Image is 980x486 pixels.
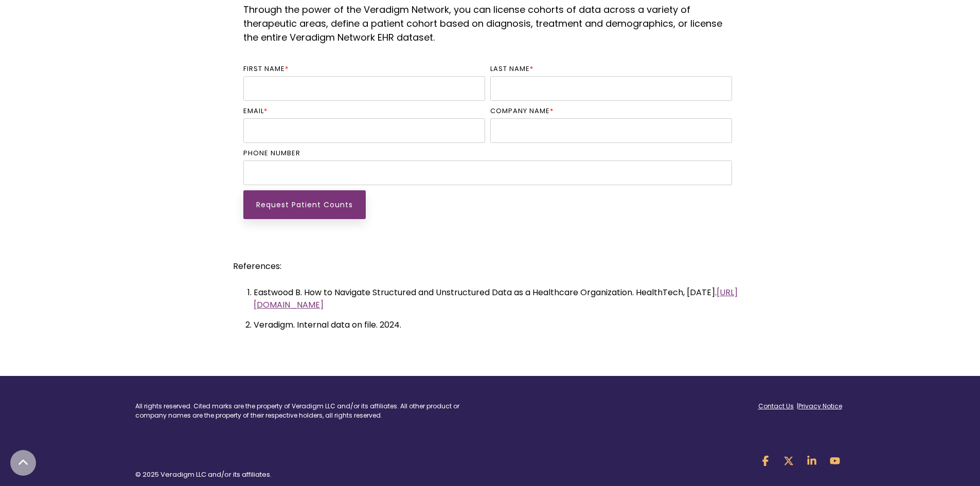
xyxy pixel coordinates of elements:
span: Company name [490,106,550,116]
a: Facebook [758,454,776,469]
a: [URL][DOMAIN_NAME] [254,286,738,311]
span: Email [243,106,264,116]
span: Eastwood B. How to Navigate Structured and Unstructured Data as a Healthcare Organization. Health... [254,286,717,298]
p: © 2025 Veradigm LLC and/or its affiliates. [135,470,483,480]
input: Request Patient Counts [243,190,366,219]
span: | [797,402,845,410]
a: Privacy Notice [798,402,842,410]
span: First name [243,64,285,74]
span: Veradigm. Internal data on file. 2024. [254,319,401,331]
iframe: Drift Chat Widget [782,412,968,474]
span: Phone number [243,148,300,158]
p: Through the power of the Veradigm Network, you can license cohorts of data across a variety of th... [243,3,737,44]
a: X [781,454,799,469]
p: References: [233,260,747,273]
span: All rights reserved. Cited marks are the property of Veradigm LLC and/or its affiliates. All othe... [135,402,459,420]
a: Contact Us [758,402,794,410]
span: Last name [490,64,530,74]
